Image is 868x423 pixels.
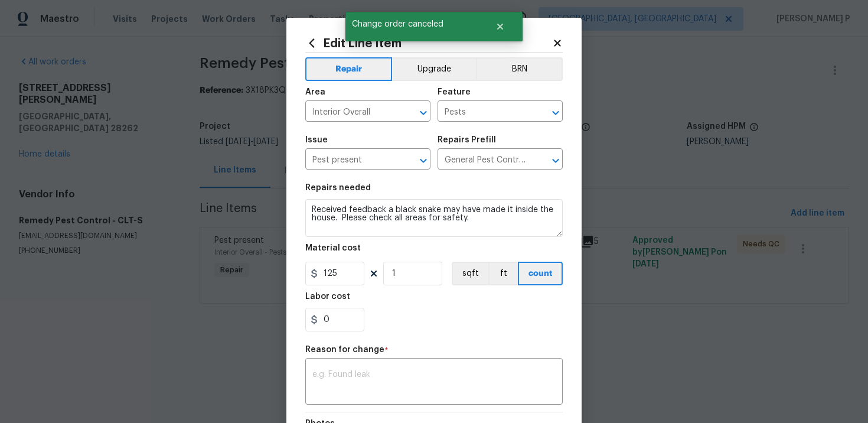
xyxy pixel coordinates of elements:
button: Upgrade [392,57,477,81]
button: ft [488,262,518,285]
button: Open [547,152,564,169]
button: Close [481,15,520,38]
button: sqft [452,262,488,285]
h5: Material cost [305,244,361,252]
button: BRN [476,57,563,81]
button: Repair [305,57,392,81]
h2: Edit Line Item [305,37,552,50]
span: Change order canceled [345,12,481,37]
h5: Area [305,88,325,96]
button: Open [547,105,564,121]
h5: Reason for change [305,346,384,354]
h5: Feature [438,88,471,96]
h5: Repairs Prefill [438,136,496,144]
h5: Issue [305,136,328,144]
button: count [518,262,563,285]
h5: Repairs needed [305,184,371,192]
button: Open [415,152,432,169]
textarea: Received feedback a black snake may have made it inside the house. Please check all areas for saf... [305,199,563,237]
h5: Labor cost [305,292,350,301]
button: Open [415,105,432,121]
